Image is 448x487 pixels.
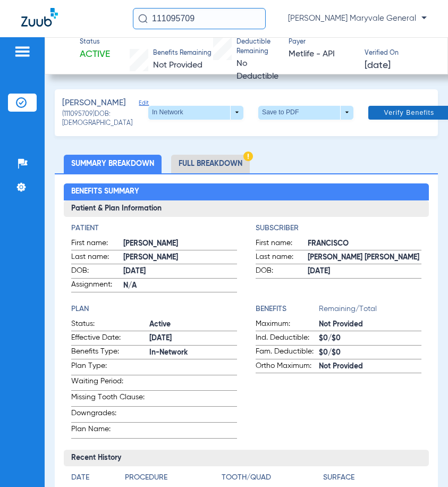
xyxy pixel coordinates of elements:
span: Assignment: [71,279,123,292]
img: Search Icon [138,14,148,23]
input: Search for patients [133,8,266,29]
span: Not Provided [319,361,421,372]
span: Deductible Remaining [236,38,280,56]
h4: Patient [71,223,237,234]
h4: Procedure [125,472,217,483]
span: First name: [256,238,308,250]
span: Last name: [71,251,123,264]
span: [PERSON_NAME] [123,252,237,263]
span: (111095709) DOB: [DEMOGRAPHIC_DATA] [62,110,148,129]
span: No Deductible [236,60,278,81]
span: Metlife - API [289,48,355,61]
li: Summary Breakdown [64,155,162,173]
span: Active [80,48,110,61]
h4: Surface [323,472,421,483]
button: Save to PDF [258,106,353,120]
h4: Benefits [256,304,319,315]
span: Verified On [365,49,431,58]
h4: Date [71,472,116,483]
h4: Tooth/Quad [222,472,319,483]
span: Status [80,38,110,47]
h3: Recent History [64,450,428,467]
span: Waiting Period: [71,376,149,390]
app-breakdown-title: Procedure [125,472,217,487]
span: Edit [139,99,148,110]
span: Ortho Maximum: [256,360,319,373]
span: [PERSON_NAME] [62,97,126,110]
span: DOB: [256,265,308,278]
span: $0/$0 [319,333,421,344]
span: Last name: [256,251,308,264]
h3: Patient & Plan Information [64,200,428,217]
span: [DATE] [308,266,421,277]
span: Active [149,319,237,330]
span: N/A [123,280,237,291]
app-breakdown-title: Tooth/Quad [222,472,319,487]
img: Zuub Logo [21,8,58,27]
iframe: Chat Widget [395,436,448,487]
span: [DATE] [123,266,237,277]
span: Benefits Type: [71,346,149,359]
h2: Benefits Summary [64,183,428,200]
li: Full Breakdown [171,155,250,173]
span: Maximum: [256,318,319,331]
span: [DATE] [365,59,391,72]
span: [PERSON_NAME] Maryvale General [288,13,427,24]
span: DOB: [71,265,123,278]
span: Plan Type: [71,360,149,375]
span: Not Provided [153,61,202,70]
span: Status: [71,318,149,331]
h4: Subscriber [256,223,421,234]
span: Payer [289,38,355,47]
span: First name: [71,238,123,250]
h4: Plan [71,304,237,315]
img: Hazard [243,152,253,161]
span: $0/$0 [319,347,421,358]
span: Verify Benefits [384,108,435,117]
span: Plan Name: [71,424,149,438]
span: Downgrades: [71,408,149,422]
img: hamburger-icon [14,45,31,58]
span: In-Network [149,347,237,358]
span: Ind. Deductible: [256,332,319,345]
span: Not Provided [319,319,421,330]
button: In Network [148,106,243,120]
app-breakdown-title: Benefits [256,304,319,318]
app-breakdown-title: Surface [323,472,421,487]
span: [PERSON_NAME] [123,238,237,249]
span: [PERSON_NAME] [PERSON_NAME] [308,252,421,263]
span: Fam. Deductible: [256,346,319,359]
span: Benefits Remaining [153,49,212,58]
app-breakdown-title: Date [71,472,116,487]
span: [DATE] [149,333,237,344]
span: FRANCISCO [308,238,421,249]
span: Missing Tooth Clause: [71,392,149,406]
span: Effective Date: [71,332,149,345]
span: Remaining/Total [319,304,421,318]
